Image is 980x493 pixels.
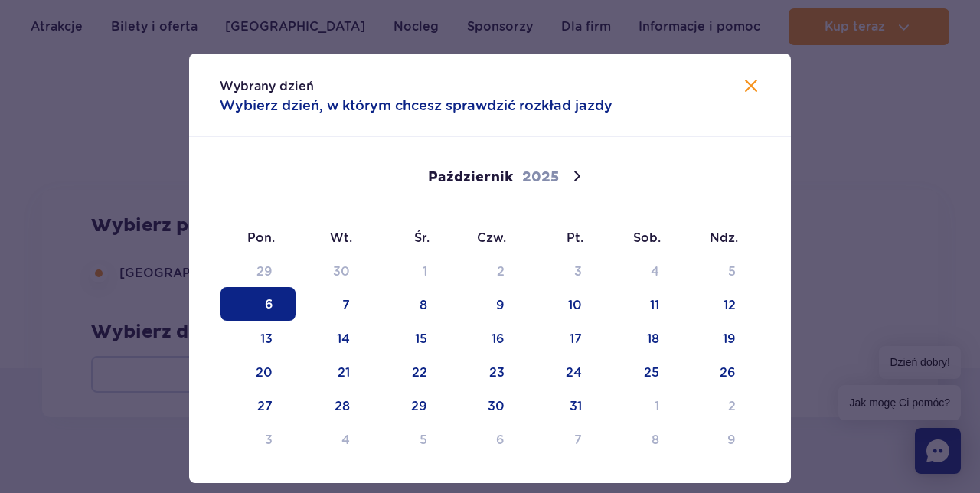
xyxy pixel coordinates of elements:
[298,388,373,422] span: Październik 28, 2025
[684,253,759,287] span: Październik 5, 2025
[428,168,513,187] span: Październik
[220,422,296,455] span: Listopad 3, 2025
[607,422,682,455] span: Listopad 8, 2025
[530,321,605,354] span: Październik 17, 2025
[375,422,450,455] span: Listopad 5, 2025
[452,354,528,388] span: Październik 23, 2025
[220,388,296,422] span: Październik 27, 2025
[375,321,450,354] span: Październik 15, 2025
[297,230,374,246] span: Wt.
[220,253,296,287] span: Wrzesień 29, 2025
[298,253,373,287] span: Wrzesień 30, 2025
[220,79,314,93] span: Wybrany dzień
[684,321,759,354] span: Październik 19, 2025
[298,321,373,354] span: Październik 14, 2025
[530,287,605,321] span: Październik 10, 2025
[530,388,605,422] span: Październik 31, 2025
[452,253,528,287] span: Październik 2, 2025
[375,253,450,287] span: Październik 1, 2025
[606,230,683,246] span: Sob.
[530,253,605,287] span: Październik 3, 2025
[220,287,296,321] span: Październik 6, 2025
[452,388,528,422] span: Październik 30, 2025
[220,230,297,246] span: Pon.
[530,422,605,455] span: Listopad 7, 2025
[375,388,450,422] span: Październik 29, 2025
[220,321,296,354] span: Październik 13, 2025
[452,230,529,246] span: Czw.
[684,287,759,321] span: Październik 12, 2025
[683,230,760,246] span: Ndz.
[298,422,373,455] span: Listopad 4, 2025
[298,354,373,388] span: Październik 21, 2025
[452,321,528,354] span: Październik 16, 2025
[220,95,612,116] span: Wybierz dzień, w którym chcesz sprawdzić rozkład jazdy
[607,321,682,354] span: Październik 18, 2025
[374,230,452,246] span: Śr.
[684,422,759,455] span: Listopad 9, 2025
[452,287,528,321] span: Październik 9, 2025
[220,354,296,388] span: Październik 20, 2025
[530,354,605,388] span: Październik 24, 2025
[375,354,450,388] span: Październik 22, 2025
[607,253,682,287] span: Październik 4, 2025
[684,388,759,422] span: Listopad 2, 2025
[298,287,373,321] span: Październik 7, 2025
[607,388,682,422] span: Listopad 1, 2025
[528,230,606,246] span: Pt.
[607,287,682,321] span: Październik 11, 2025
[375,287,450,321] span: Październik 8, 2025
[607,354,682,388] span: Październik 25, 2025
[684,354,759,388] span: Październik 26, 2025
[452,422,528,455] span: Listopad 6, 2025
